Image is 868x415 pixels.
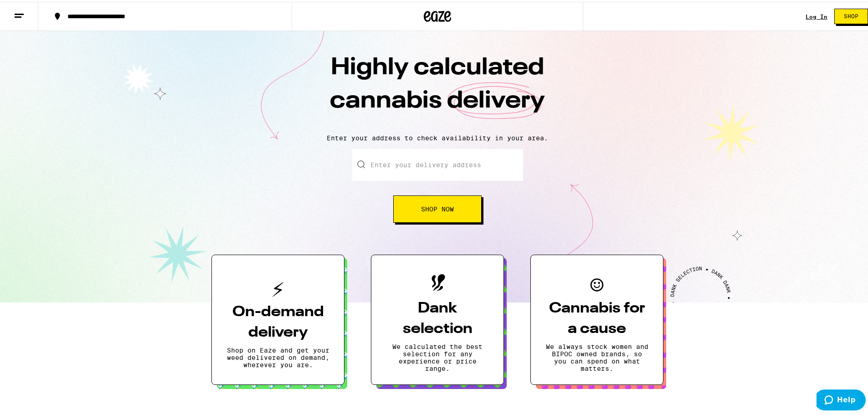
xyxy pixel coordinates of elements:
[226,300,329,341] h3: On-demand delivery
[817,388,866,410] iframe: Opens a widget where you can find more information
[421,204,454,210] span: Shop Now
[386,341,489,370] p: We calculated the best selection for any experience or price range.
[211,253,344,383] button: On-demand deliveryShop on Eaze and get your weed delivered on demand, wherever you are.
[545,341,648,370] p: We always stock women and BIPOC owned brands, so you can spend on what matters.
[530,253,663,383] button: Cannabis for a causeWe always stock women and BIPOC owned brands, so you can spend on what matters.
[386,297,489,338] h3: Dank selection
[545,297,648,338] h3: Cannabis for a cause
[806,12,827,18] div: Log In
[278,50,597,125] h1: Highly calculated cannabis delivery
[393,194,482,221] button: Shop Now
[9,133,866,140] p: Enter your address to check availability in your area.
[352,147,523,179] input: Enter your delivery address
[226,345,329,367] p: Shop on Eaze and get your weed delivered on demand, wherever you are.
[834,7,868,22] button: Shop
[371,253,504,383] button: Dank selectionWe calculated the best selection for any experience or price range.
[844,12,858,17] span: Shop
